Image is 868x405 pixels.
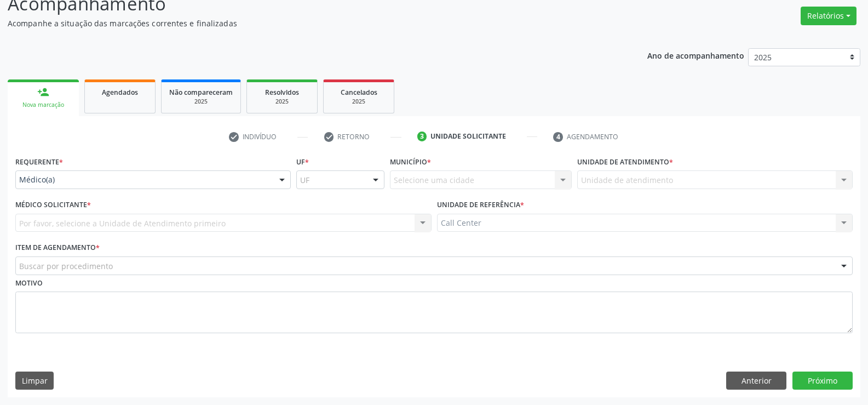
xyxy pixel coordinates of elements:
span: Agendados [102,88,138,97]
div: 2025 [169,98,233,106]
span: Não compareceram [169,88,233,97]
div: 2025 [255,98,309,106]
span: Buscar por procedimento [19,260,113,272]
label: Médico Solicitante [15,197,91,214]
button: Anterior [726,372,786,390]
label: Motivo [15,275,43,292]
label: Unidade de atendimento [577,153,673,170]
button: Próximo [792,372,853,390]
label: UF [296,153,309,170]
div: 3 [417,132,427,141]
span: Resolvidos [265,88,299,97]
span: Cancelados [341,88,377,97]
label: Item de agendamento [15,239,100,256]
button: Relatórios [801,7,856,25]
div: person_add [37,86,49,98]
button: Limpar [15,372,54,390]
label: Unidade de referência [437,197,524,214]
div: 2025 [331,98,386,106]
div: Unidade solicitante [430,132,506,141]
span: UF [300,174,309,186]
div: Nova marcação [15,101,71,109]
span: Médico(a) [19,174,268,185]
p: Acompanhe a situação das marcações correntes e finalizadas [8,18,605,29]
label: Município [390,153,431,170]
label: Requerente [15,153,63,170]
p: Ano de acompanhamento [647,48,744,62]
